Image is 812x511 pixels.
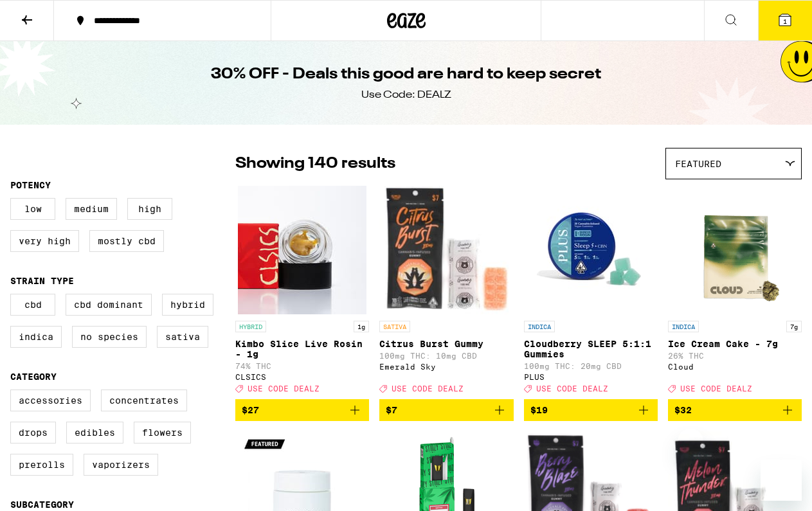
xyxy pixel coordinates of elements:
[235,153,395,175] p: Showing 140 results
[524,321,555,332] p: INDICA
[354,321,369,332] p: 1g
[10,198,55,220] label: Low
[783,17,787,25] span: 1
[235,339,369,359] p: Kimbo Slice Live Rosin - 1g
[668,399,802,421] button: Add to bag
[379,352,513,360] p: 100mg THC: 10mg CBD
[89,230,164,252] label: Mostly CBD
[10,276,74,286] legend: Strain Type
[674,405,692,415] span: $32
[671,186,799,314] img: Cloud - Ice Cream Cake - 7g
[235,321,266,332] p: HYBRID
[668,363,802,371] div: Cloud
[72,326,147,348] label: No Species
[392,384,464,393] span: USE CODE DEALZ
[235,373,369,381] div: CLSICS
[235,186,369,399] a: Open page for Kimbo Slice Live Rosin - 1g from CLSICS
[361,88,451,102] div: Use Code: DEALZ
[758,1,812,40] button: 1
[379,339,513,349] p: Citrus Burst Gummy
[668,339,802,349] p: Ice Cream Cake - 7g
[527,186,655,314] img: PLUS - Cloudberry SLEEP 5:1:1 Gummies
[211,64,601,85] h1: 30% OFF - Deals this good are hard to keep secret
[66,294,152,316] label: CBD Dominant
[680,384,752,393] span: USE CODE DEALZ
[379,399,513,421] button: Add to bag
[157,326,208,348] label: Sativa
[761,460,802,501] iframe: Button to launch messaging window
[524,399,658,421] button: Add to bag
[242,405,259,415] span: $27
[248,384,320,393] span: USE CODE DEALZ
[10,294,55,316] label: CBD
[536,384,608,393] span: USE CODE DEALZ
[379,186,513,314] img: Emerald Sky - Citrus Burst Gummy
[10,372,57,382] legend: Category
[101,390,187,411] label: Concentrates
[379,363,513,371] div: Emerald Sky
[668,352,802,360] p: 26% THC
[10,499,74,510] legend: Subcategory
[134,422,191,444] label: Flowers
[162,294,213,316] label: Hybrid
[10,454,73,476] label: Prerolls
[524,373,658,381] div: PLUS
[10,230,79,252] label: Very High
[66,198,117,220] label: Medium
[668,321,699,332] p: INDICA
[10,180,51,190] legend: Potency
[524,339,658,359] p: Cloudberry SLEEP 5:1:1 Gummies
[235,399,369,421] button: Add to bag
[66,422,123,444] label: Edibles
[524,362,658,370] p: 100mg THC: 20mg CBD
[379,321,410,332] p: SATIVA
[379,186,513,399] a: Open page for Citrus Burst Gummy from Emerald Sky
[127,198,172,220] label: High
[10,390,91,411] label: Accessories
[678,429,703,454] iframe: Close message
[786,321,802,332] p: 7g
[10,422,56,444] label: Drops
[235,362,369,370] p: 74% THC
[238,186,366,314] img: CLSICS - Kimbo Slice Live Rosin - 1g
[386,405,397,415] span: $7
[10,326,62,348] label: Indica
[524,186,658,399] a: Open page for Cloudberry SLEEP 5:1:1 Gummies from PLUS
[668,186,802,399] a: Open page for Ice Cream Cake - 7g from Cloud
[530,405,548,415] span: $19
[675,159,721,169] span: Featured
[84,454,158,476] label: Vaporizers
